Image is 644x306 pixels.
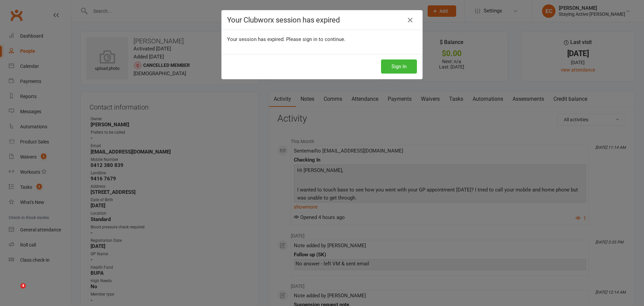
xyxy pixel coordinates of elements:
[7,283,23,299] iframe: Intercom live chat
[227,36,345,42] span: Your session has expired. Please sign in to continue.
[381,59,417,74] button: Sign In
[405,15,416,26] a: Close
[20,283,26,289] span: 4
[227,16,417,24] h4: Your Clubworx session has expired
